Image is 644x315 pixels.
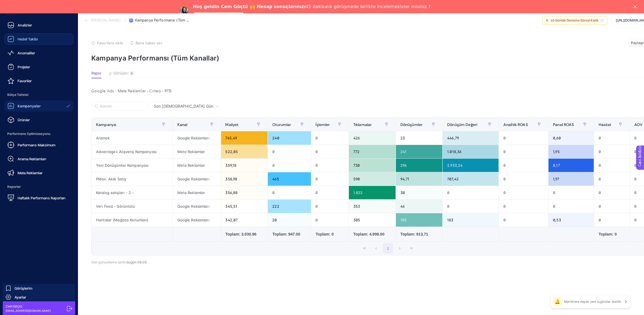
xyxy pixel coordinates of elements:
font: Arama Reklamları [18,157,46,161]
font: 8,17 [553,163,560,168]
font: Performans Optimizasyonu [7,132,50,136]
font: 522,85 [226,149,238,154]
font: 0 [599,136,601,140]
font: 0,60 [553,136,561,140]
font: 20 [272,218,277,222]
font: Panel ROAS [553,122,574,127]
font: Bana haber ver [136,41,162,45]
font: 358,98 [226,177,237,181]
font: Google Reklamları [177,204,209,209]
font: Dönüşüm Değeri [447,122,477,127]
font: Oturumlar [272,122,291,127]
font: Hedef Takibi [18,37,38,41]
font: Katalog satışları - 2 - [96,190,134,195]
font: 0 [503,136,506,140]
font: Rapor [91,71,102,75]
font: 0 [599,190,601,195]
font: 0 [553,190,555,195]
font: Kampanya Performansı (Tüm Kanallar) [135,18,202,22]
font: 0 [599,149,601,154]
a: Haftalık Performans Raporları [4,192,74,203]
img: Neslihan'ın profil resmi [180,6,188,15]
font: [EMAIL_ADDRESS][DOMAIN_NAME] [6,309,51,312]
font: Haritalar (Mağaza Konumları) [96,218,149,222]
font: 0 [599,204,601,209]
font: 0 [316,177,318,181]
font: 0 [599,218,601,222]
a: Projeler [4,61,74,72]
font: 0,53 [553,218,561,222]
font: 0 [553,204,555,209]
font: Son [DEMOGRAPHIC_DATA] Gün [154,104,213,108]
font: Toplam: 0 [316,232,334,236]
a: Bir Uzmanla Konuşun [193,13,244,19]
font: 0 [599,163,601,168]
font: Kampanya Performansı (Tüm Kanallar) [91,54,219,62]
a: Görüşlerim [3,284,75,293]
a: Analizler [4,20,74,31]
font: 590 [353,177,360,181]
font: Analitik ROAS [503,122,528,127]
font: 2.933,24 [447,163,462,168]
font: Geri bildirim [3,1,26,6]
font: 342,07 [226,218,238,222]
font: 30 [400,190,405,195]
a: Ürünler [4,114,74,125]
font: 0 [503,177,506,181]
font: Favorilere ekle [97,41,123,45]
font: 465 [272,177,279,181]
font: [PERSON_NAME] [91,18,121,22]
font: 0 [634,163,636,168]
font: 0 [599,177,601,181]
font: 730 [353,163,360,168]
font: 1 [387,246,389,251]
font: Toplam: 947.00 [272,232,300,236]
font: 0 [634,177,636,181]
a: Ayarlar [3,293,75,302]
font: Toplam: 3.030.96 [226,232,257,236]
font: 0 [272,190,275,195]
font: 0 [634,218,636,222]
font: 0 [634,190,636,195]
font: 359,18 [226,163,237,168]
font: Meta Reklamlar [177,149,205,154]
font: Tıklamalar [353,122,372,127]
font: Veri Feed - Görüntülü [96,204,135,209]
font: Meta Reklamlar [18,171,43,175]
div: Kapalı [633,5,639,8]
font: AOV [634,122,643,127]
button: 1 [383,243,393,254]
font: Son güncelleme tarihi: [91,260,127,264]
font: Projeler [18,65,30,69]
font: 0 [316,163,318,168]
font: 10 Günlük Deneme Süresi Kaldı [550,18,598,22]
font: 353 [353,204,360,209]
font: Hasılat [599,122,611,127]
font: 0 [634,204,636,209]
font: Cem Göçtü [6,304,22,308]
font: 345,51 [226,204,237,209]
font: 94,71 [400,177,410,181]
font: Toplam: 913.71 [400,232,428,236]
font: 0 [503,149,506,154]
font: Meta Reklamlar [177,163,205,168]
font: Bütçe Tahsisi [7,93,28,97]
input: Aramak [100,104,144,108]
font: 0 [447,204,449,209]
font: 183 [400,218,407,222]
font: 0 [503,204,506,209]
font: Meta Reklamlar [177,190,205,195]
font: PMax: Akıllı Satış [96,177,126,181]
font: 305 [353,218,360,222]
font: Performans Maksimum [18,143,55,147]
a: Favoriler [4,75,74,86]
font: 0 [316,204,318,209]
font: Ayarlar [14,295,26,299]
font: 1.822 [353,190,363,195]
font: Yeni Dönüşümler Kampanyası [96,163,148,168]
a: Performans Maksimum [4,139,74,151]
font: 183 [447,218,453,222]
a: Meta Reklamlar [4,167,74,178]
font: 0 [634,136,636,140]
font: Raporlar [7,185,21,189]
